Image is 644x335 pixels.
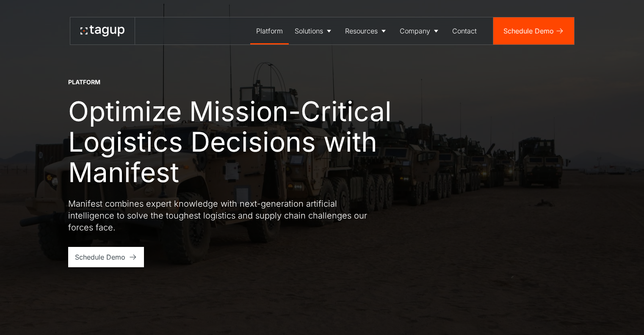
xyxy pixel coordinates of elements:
div: Platform [68,78,100,86]
div: Resources [345,26,378,36]
div: Contact [452,26,477,36]
div: Platform [256,26,283,36]
div: Schedule Demo [75,252,125,262]
p: Manifest combines expert knowledge with next-generation artificial intelligence to solve the toug... [68,198,373,233]
a: Schedule Demo [68,247,144,267]
a: Platform [250,17,289,44]
a: Company [394,17,446,44]
a: Resources [339,17,394,44]
a: Solutions [289,17,339,44]
h1: Optimize Mission-Critical Logistics Decisions with Manifest [68,96,424,188]
div: Schedule Demo [503,26,554,36]
div: Company [400,26,430,36]
a: Schedule Demo [493,17,574,44]
div: Solutions [295,26,323,36]
a: Contact [446,17,483,44]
